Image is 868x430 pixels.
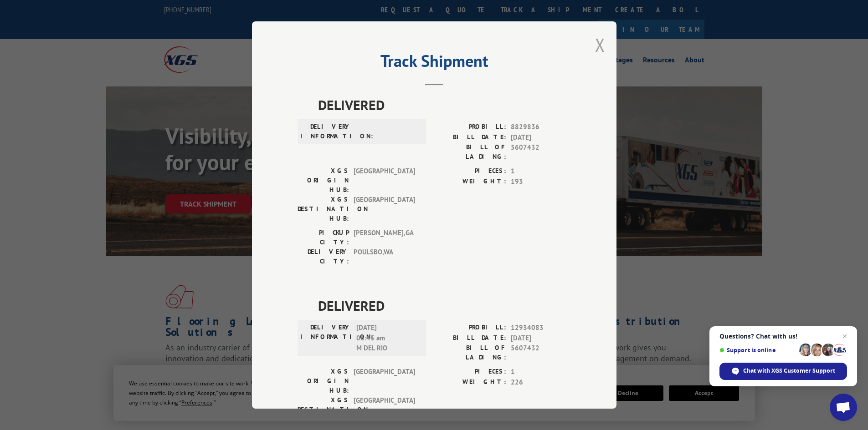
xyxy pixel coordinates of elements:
[298,195,349,223] label: XGS DESTINATION HUB:
[511,122,571,132] span: 8829836
[434,177,506,187] label: WEIGHT:
[719,333,847,340] span: Questions? Chat with us!
[354,247,415,266] span: POULSBO , WA
[356,323,418,354] span: [DATE] 06:45 am M DEL RIO
[434,377,506,388] label: WEIGHT:
[434,333,506,344] label: BILL DATE:
[511,142,571,162] span: 5607432
[354,195,415,223] span: [GEOGRAPHIC_DATA]
[298,367,349,395] label: XGS ORIGIN HUB:
[511,377,571,388] span: 226
[511,343,571,362] span: 5607432
[318,95,571,115] span: DELIVERED
[830,394,857,421] div: Open chat
[511,132,571,143] span: [DATE]
[511,323,571,333] span: 12934083
[434,367,506,377] label: PIECES:
[354,395,415,424] span: [GEOGRAPHIC_DATA]
[511,166,571,177] span: 1
[298,228,349,247] label: PICKUP CITY:
[300,323,352,354] label: DELIVERY INFORMATION:
[298,247,349,266] label: DELIVERY CITY:
[354,367,415,395] span: [GEOGRAPHIC_DATA]
[595,33,605,57] button: Close modal
[743,367,835,375] span: Chat with XGS Customer Support
[298,55,571,72] h2: Track Shipment
[434,132,506,143] label: BILL DATE:
[318,295,571,316] span: DELIVERED
[511,177,571,187] span: 193
[434,323,506,333] label: PROBILL:
[434,122,506,132] label: PROBILL:
[839,331,850,342] span: Close chat
[300,122,352,141] label: DELIVERY INFORMATION:
[511,367,571,377] span: 1
[434,142,506,162] label: BILL OF LADING:
[719,363,847,380] div: Chat with XGS Customer Support
[511,333,571,344] span: [DATE]
[434,343,506,362] label: BILL OF LADING:
[354,228,415,247] span: [PERSON_NAME] , GA
[354,166,415,195] span: [GEOGRAPHIC_DATA]
[719,347,796,354] span: Support is online
[298,166,349,195] label: XGS ORIGIN HUB:
[298,395,349,424] label: XGS DESTINATION HUB:
[434,166,506,177] label: PIECES:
